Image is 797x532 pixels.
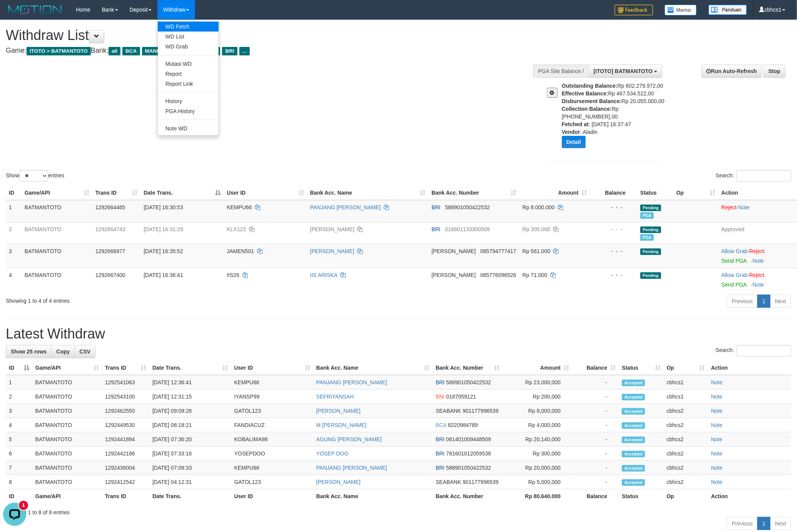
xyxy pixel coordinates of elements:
[503,404,572,418] td: Rp 8,000,000
[503,361,572,375] th: Amount: activate to sort column ascending
[231,489,313,504] th: User ID
[503,461,572,475] td: Rp 20,000,000
[708,361,791,375] th: Action
[436,465,444,471] span: BRI
[433,361,503,375] th: Bank Acc. Number: activate to sort column ascending
[32,404,102,418] td: BATMANTOTO
[32,461,102,475] td: BATMANTOTO
[436,379,444,385] span: BRI
[722,204,737,210] a: Reject
[6,200,22,222] td: 1
[463,479,498,485] span: Copy 901177996539 to clipboard
[572,418,619,432] td: -
[711,422,723,428] a: Note
[523,204,555,210] span: Rp 8.000.000
[446,465,491,471] span: Copy 588901050422532 to clipboard
[757,517,770,530] a: 1
[753,282,764,288] a: Note
[663,404,708,418] td: cbhcs2
[722,248,749,254] span: ·
[231,390,313,404] td: IYANSP99
[149,432,231,447] td: [DATE] 07:36:20
[436,436,444,442] span: BRI
[149,404,231,418] td: [DATE] 09:09:26
[663,375,708,390] td: cbhcs1
[22,222,92,244] td: BATMANTOTO
[433,489,503,504] th: Bank Acc. Number
[562,136,586,148] button: Detail
[727,517,758,530] a: Previous
[6,294,326,305] div: Showing 1 to 4 of 4 entries
[149,418,231,432] td: [DATE] 08:18:21
[227,272,239,278] span: IIS26
[6,186,22,200] th: ID
[640,248,661,255] span: Pending
[313,361,433,375] th: Bank Acc. Name: activate to sort column ascending
[231,361,313,375] th: User ID: activate to sort column ascending
[27,47,91,55] span: ITOTO > BATMANTOTO
[316,450,349,457] a: YOSEP DOO
[431,272,476,278] span: [PERSON_NAME]
[32,418,102,432] td: BATMANTOTO
[102,418,149,432] td: 1292449530
[158,123,219,133] a: Note WD
[158,59,219,69] a: Mutasi WD
[503,390,572,404] td: Rp 200,000
[562,98,622,104] b: Disbursement Balance:
[231,447,313,461] td: YOSEPDOO
[144,226,183,232] span: [DATE] 16:31:29
[722,248,748,254] a: Allow Grab
[158,22,219,32] a: WD Fetch
[231,404,313,418] td: GATOL123
[562,121,589,127] b: Fetched at
[708,489,791,504] th: Action
[593,247,634,255] div: - - -
[19,1,28,10] div: new message indicator
[708,5,747,15] img: panduan.png
[593,225,634,233] div: - - -
[6,375,32,390] td: 1
[738,204,750,210] a: Note
[640,212,654,219] span: PGA
[310,204,381,210] a: PANJANG [PERSON_NAME]
[6,222,22,244] td: 2
[92,186,141,200] th: Trans ID: activate to sort column ascending
[109,47,120,55] span: all
[6,505,791,516] div: Showing 1 to 8 of 8 entries
[149,489,231,504] th: Date Trans.
[32,432,102,447] td: BATMANTOTO
[316,436,382,442] a: AGUNG [PERSON_NAME]
[702,65,762,78] a: Run Auto-Refresh
[102,447,149,461] td: 1292442186
[316,394,354,400] a: SEFRIYANSAH
[711,436,723,442] a: Note
[122,47,140,55] span: BCA
[622,408,645,415] span: Accepted
[445,226,490,232] span: Copy 018601133300509 to clipboard
[95,204,125,210] span: 1292664465
[572,461,619,475] td: -
[520,186,590,200] th: Amount: activate to sort column ascending
[6,244,22,268] td: 3
[231,375,313,390] td: KEMPU66
[307,186,429,200] th: Bank Acc. Name: activate to sort column ascending
[749,248,765,254] a: Reject
[149,447,231,461] td: [DATE] 07:33:16
[436,394,444,400] span: BNI
[770,295,791,308] a: Next
[523,226,550,232] span: Rp 305.000
[673,186,718,200] th: Op: activate to sort column ascending
[32,390,102,404] td: BATMANTOTO
[716,170,791,182] label: Search:
[637,186,673,200] th: Status
[572,432,619,447] td: -
[231,475,313,489] td: GATOL123
[665,5,697,15] img: Button%20Memo.svg
[753,258,764,264] a: Note
[663,361,708,375] th: Op: activate to sort column ascending
[663,475,708,489] td: cbhcs2
[144,272,183,278] span: [DATE] 16:36:41
[22,200,92,222] td: BATMANTOTO
[572,375,619,390] td: -
[619,361,663,375] th: Status: activate to sort column ascending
